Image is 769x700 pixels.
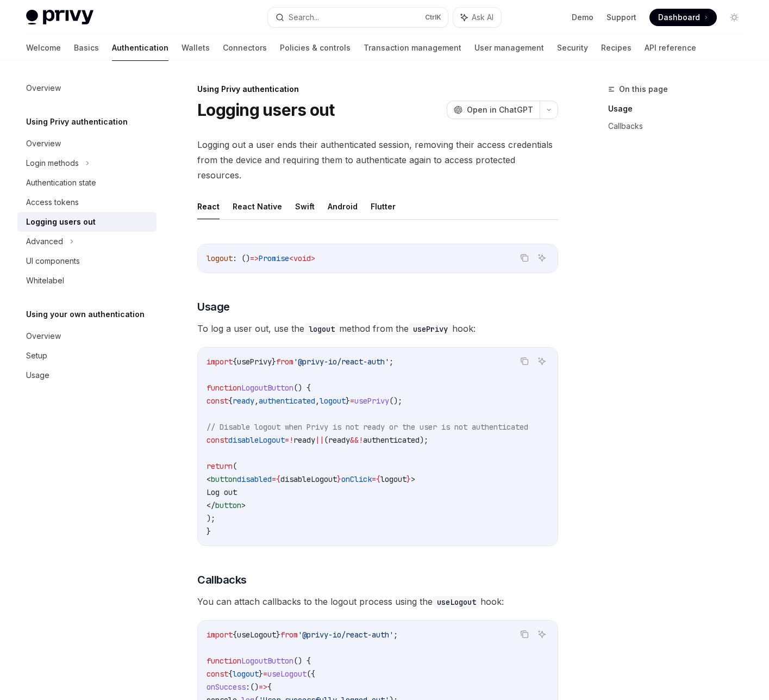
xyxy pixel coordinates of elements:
[207,357,233,367] span: import
[311,253,315,263] span: >
[259,396,315,406] span: authenticated
[259,669,263,679] span: }
[289,435,293,445] span: !
[26,369,49,382] div: Usage
[276,357,293,367] span: from
[293,435,315,445] span: ready
[517,354,532,368] button: Copy the contents from the code block
[207,474,211,484] span: <
[517,627,532,641] button: Copy the contents from the code block
[17,173,157,193] a: Authentication state
[233,461,237,471] span: (
[315,396,320,406] span: ,
[467,104,533,115] span: Open in ChatGPT
[354,396,389,406] span: usePrivy
[535,354,549,368] button: Ask AI
[272,357,276,367] span: }
[26,157,79,170] div: Login methods
[211,474,237,484] span: button
[608,117,752,135] a: Callbacks
[26,308,145,321] h5: Using your own authentication
[26,176,96,189] div: Authentication state
[246,682,250,692] span: :
[376,474,380,484] span: {
[207,630,233,640] span: import
[293,656,311,666] span: () {
[341,474,372,484] span: onClick
[389,396,402,406] span: ();
[380,474,407,484] span: logout
[608,100,752,117] a: Usage
[364,35,461,61] a: Transaction management
[250,253,259,263] span: =>
[233,253,250,263] span: : ()
[259,682,267,692] span: =>
[350,396,354,406] span: =
[328,435,350,445] span: ready
[26,235,63,248] div: Advanced
[228,669,233,679] span: {
[280,630,298,640] span: from
[17,193,157,212] a: Access tokens
[535,251,549,265] button: Ask AI
[74,35,99,61] a: Basics
[420,435,428,445] span: );
[26,255,80,268] div: UI components
[472,12,493,23] span: Ask AI
[293,383,311,393] span: () {
[197,594,558,609] span: You can attach callbacks to the logout process using the hook:
[320,396,346,406] span: logout
[371,194,396,219] button: Flutter
[411,474,415,484] span: >
[276,630,280,640] span: }
[433,596,480,608] code: useLogout
[207,526,211,536] span: }
[619,83,668,96] span: On this page
[289,11,319,24] div: Search...
[207,500,215,510] span: </
[223,35,267,61] a: Connectors
[726,9,743,26] button: Toggle dark mode
[207,669,228,679] span: const
[207,383,241,393] span: function
[285,435,289,445] span: =
[337,474,341,484] span: }
[307,669,315,679] span: ({
[207,396,228,406] span: const
[272,474,276,484] span: =
[254,396,259,406] span: ,
[26,82,61,95] div: Overview
[389,357,393,367] span: ;
[207,513,215,523] span: );
[17,251,157,271] a: UI components
[407,474,411,484] span: }
[26,10,93,25] img: light logo
[293,357,389,367] span: '@privy-io/react-auth'
[17,326,157,346] a: Overview
[237,474,272,484] span: disabled
[572,12,593,23] a: Demo
[649,9,717,26] a: Dashboard
[263,669,267,679] span: =
[228,396,233,406] span: {
[363,435,420,445] span: authenticated
[233,669,259,679] span: logout
[197,321,558,336] span: To log a user out, use the method from the hook:
[26,115,128,128] h5: Using Privy authentication
[268,8,448,27] button: Search...CtrlK
[207,682,246,692] span: onSuccess
[17,134,157,153] a: Overview
[26,274,64,287] div: Whitelabel
[237,630,276,640] span: useLogout
[276,474,280,484] span: {
[207,461,233,471] span: return
[298,630,393,640] span: '@privy-io/react-auth'
[17,271,157,290] a: Whitelabel
[233,630,237,640] span: {
[658,12,700,23] span: Dashboard
[267,669,307,679] span: useLogout
[26,196,79,209] div: Access tokens
[409,323,452,335] code: usePrivy
[26,330,61,343] div: Overview
[241,656,293,666] span: LogoutButton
